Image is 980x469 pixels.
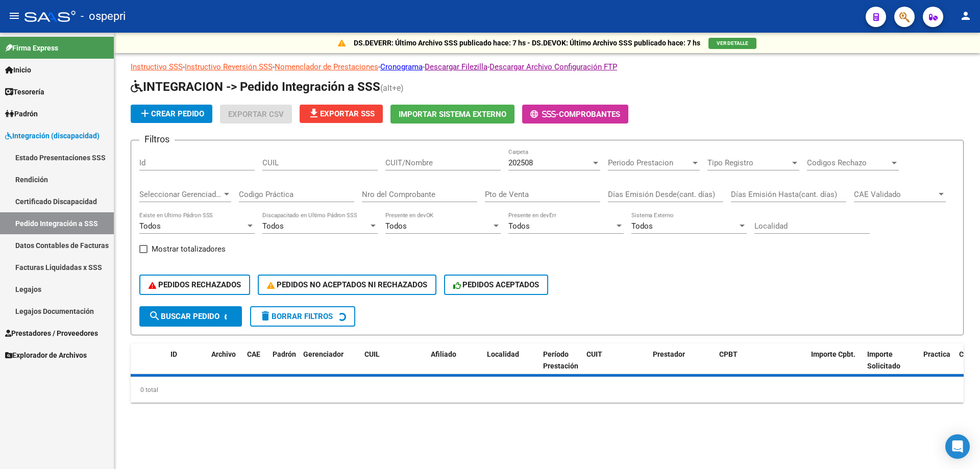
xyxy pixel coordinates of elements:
[364,350,380,358] span: CUIL
[131,105,212,123] button: Crear Pedido
[170,350,177,358] span: ID
[539,343,582,388] datatable-header-cell: Período Prestación
[425,62,487,71] a: Descargar Filezilla
[268,343,299,388] datatable-header-cell: Padrón
[444,275,549,295] button: PEDIDOS ACEPTADOS
[149,280,241,289] span: PEDIDOS RECHAZADOS
[649,343,715,388] datatable-header-cell: Prestador
[390,105,514,124] button: Importar Sistema Externo
[586,350,602,358] span: CUIT
[543,350,578,370] span: Período Prestación
[530,110,559,119] span: -
[300,105,383,123] button: Exportar SSS
[5,64,31,76] span: Inicio
[522,105,628,124] button: -Comprobantes
[960,10,972,22] mat-icon: person
[243,343,268,388] datatable-header-cell: CAE
[81,5,126,28] span: - ospepri
[399,110,506,119] span: Importar Sistema Externo
[483,343,539,388] datatable-header-cell: Localidad
[211,350,236,358] span: Archivo
[431,350,456,358] span: Afiliado
[250,306,355,327] button: Borrar Filtros
[131,62,183,71] a: Instructivo SSS
[139,306,242,327] button: Buscar Pedido
[380,62,423,71] a: Cronograma
[5,350,87,361] span: Explorador de Archivos
[139,107,151,119] mat-icon: add
[427,343,483,388] datatable-header-cell: Afiliado
[945,434,970,459] div: Open Intercom Messenger
[5,328,98,339] span: Prestadores / Proveedores
[149,310,161,322] mat-icon: search
[582,343,649,388] datatable-header-cell: CUIT
[220,105,292,124] button: Exportar CSV
[139,190,222,199] span: Seleccionar Gerenciador
[131,61,964,72] p: - - - - -
[275,62,378,71] a: Nomenclador de Prestaciones
[258,275,436,295] button: PEDIDOS NO ACEPTADOS NI RECHAZADOS
[299,343,360,388] datatable-header-cell: Gerenciador
[228,110,284,119] span: Exportar CSV
[139,275,250,295] button: PEDIDOS RECHAZADOS
[308,107,320,119] mat-icon: file_download
[267,280,427,289] span: PEDIDOS NO ACEPTADOS NI RECHAZADOS
[139,109,204,118] span: Crear Pedido
[131,80,380,94] span: INTEGRACION -> Pedido Integración a SSS
[207,343,243,388] datatable-header-cell: Archivo
[807,158,890,167] span: Codigos Rechazo
[8,10,20,22] mat-icon: menu
[273,350,296,358] span: Padrón
[308,109,375,118] span: Exportar SSS
[559,110,620,119] span: Comprobantes
[139,221,161,231] span: Todos
[854,190,937,199] span: CAE Validado
[867,350,900,370] span: Importe Solicitado
[707,158,790,167] span: Tipo Registro
[923,350,950,358] span: Practica
[247,350,260,358] span: CAE
[131,377,964,403] div: 0 total
[385,221,407,231] span: Todos
[653,350,685,358] span: Prestador
[5,130,100,141] span: Integración (discapacidad)
[811,350,855,358] span: Importe Cpbt.
[919,343,955,388] datatable-header-cell: Practica
[5,108,38,119] span: Padrón
[508,158,533,167] span: 202508
[807,343,863,388] datatable-header-cell: Importe Cpbt.
[259,312,333,321] span: Borrar Filtros
[354,37,700,48] p: DS.DEVERR: Último Archivo SSS publicado hace: 7 hs - DS.DEVOK: Último Archivo SSS publicado hace:...
[719,350,738,358] span: CPBT
[508,221,530,231] span: Todos
[453,280,540,289] span: PEDIDOS ACEPTADOS
[185,62,273,71] a: Instructivo Reversión SSS
[262,221,284,231] span: Todos
[608,158,691,167] span: Periodo Prestacion
[487,350,519,358] span: Localidad
[717,40,748,46] span: VER DETALLE
[360,343,427,388] datatable-header-cell: CUIL
[863,343,919,388] datatable-header-cell: Importe Solicitado
[715,343,807,388] datatable-header-cell: CPBT
[380,83,404,93] span: (alt+e)
[5,42,58,54] span: Firma Express
[708,38,756,49] button: VER DETALLE
[152,243,226,255] span: Mostrar totalizadores
[149,312,219,321] span: Buscar Pedido
[139,132,175,146] h3: Filtros
[631,221,653,231] span: Todos
[166,343,207,388] datatable-header-cell: ID
[259,310,272,322] mat-icon: delete
[489,62,617,71] a: Descargar Archivo Configuración FTP
[303,350,344,358] span: Gerenciador
[5,86,44,97] span: Tesorería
